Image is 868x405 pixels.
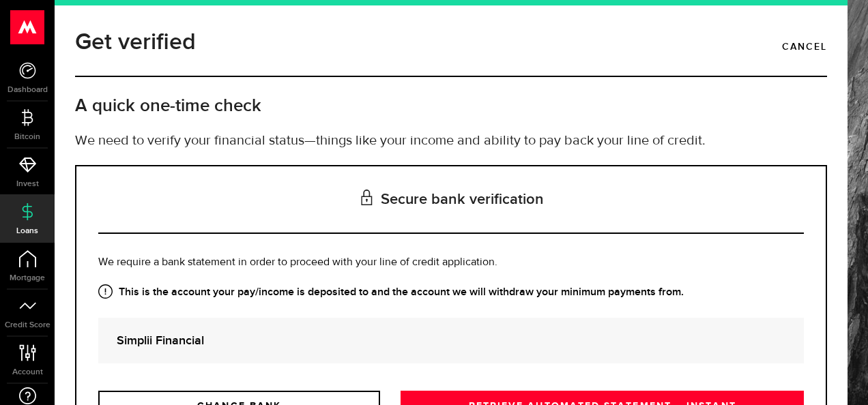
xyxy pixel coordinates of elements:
[811,348,868,405] iframe: LiveChat chat widget
[98,166,804,234] h3: Secure bank verification
[117,331,785,350] strong: Simplii Financial
[75,131,827,151] p: We need to verify your financial status—things like your income and ability to pay back your line...
[75,95,827,117] h2: A quick one-time check
[782,35,827,59] a: Cancel
[98,284,804,301] strong: This is the account your pay/income is deposited to and the account we will withdraw your minimum...
[75,25,196,60] h1: Get verified
[98,257,497,268] span: We require a bank statement in order to proceed with your line of credit application.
